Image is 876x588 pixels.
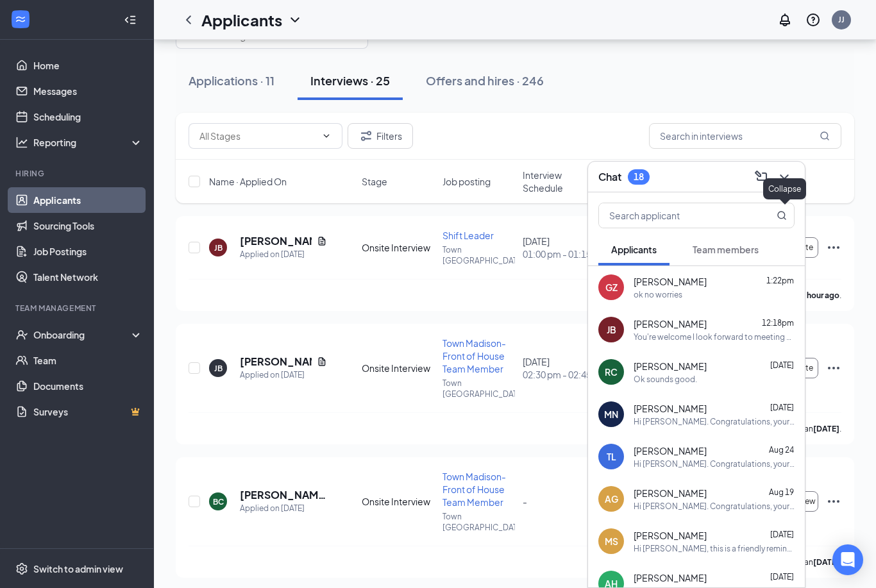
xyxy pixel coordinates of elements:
svg: WorkstreamLogo [14,13,27,26]
div: Collapse [763,178,806,199]
span: [PERSON_NAME] [634,317,707,330]
div: Hi [PERSON_NAME], this is a friendly reminder. Please select an interview time slot for your Town... [634,543,795,554]
svg: Settings [15,562,28,575]
div: 18 [634,171,644,182]
a: SurveysCrown [33,399,143,424]
div: Applied on [DATE] [240,248,327,261]
div: BC [213,496,224,507]
svg: Ellipses [826,494,841,509]
p: Town [GEOGRAPHIC_DATA] [442,378,515,399]
div: Open Intercom Messenger [832,544,863,575]
span: 02:30 pm - 02:45 pm [523,368,595,381]
a: Applicants [33,187,143,213]
div: Offers and hires · 246 [426,72,544,88]
span: [DATE] [770,530,794,539]
a: Messages [33,78,143,104]
div: Switch to admin view [33,562,123,575]
div: Applied on [DATE] [240,502,327,515]
svg: ChevronDown [777,169,792,185]
div: AG [605,492,618,505]
b: [DATE] [813,557,839,567]
a: Scheduling [33,104,143,130]
p: Town [GEOGRAPHIC_DATA] [442,511,515,533]
button: ChevronDown [774,167,795,187]
div: [DATE] [523,355,595,381]
span: Aug 19 [769,487,794,497]
span: [PERSON_NAME] [634,275,707,288]
div: Onboarding [33,328,132,341]
svg: Notifications [777,12,793,28]
input: Search applicant [599,203,751,228]
h3: Chat [598,170,621,184]
input: Search in interviews [649,123,841,149]
svg: Analysis [15,136,28,149]
svg: Collapse [124,13,137,26]
span: Town Madison-Front of House Team Member [442,471,506,508]
svg: MagnifyingGlass [820,131,830,141]
div: JJ [838,14,845,25]
a: Job Postings [33,239,143,264]
svg: ComposeMessage [754,169,769,185]
h1: Applicants [201,9,282,31]
div: Hi [PERSON_NAME]. Congratulations, your onsite interview with [DEMOGRAPHIC_DATA]-fil-A for Shift ... [634,458,795,469]
a: Sourcing Tools [33,213,143,239]
span: Shift Leader [442,230,494,241]
span: [PERSON_NAME] [634,529,707,542]
span: Job posting [442,175,491,188]
span: 12:18pm [762,318,794,328]
span: Team members [693,244,759,255]
div: JB [214,242,223,253]
input: All Stages [199,129,316,143]
a: Documents [33,373,143,399]
svg: ChevronLeft [181,12,196,28]
p: Town [GEOGRAPHIC_DATA] [442,244,515,266]
div: Ok sounds good. [634,374,697,385]
h5: [PERSON_NAME] [240,355,312,369]
a: Talent Network [33,264,143,290]
button: Filter Filters [348,123,413,149]
span: 01:00 pm - 01:15 pm [523,248,595,260]
svg: Document [317,357,327,367]
a: Team [33,348,143,373]
div: Applied on [DATE] [240,369,327,382]
span: Interview Schedule [523,169,595,194]
b: an hour ago [796,290,839,300]
div: Reporting [33,136,144,149]
svg: Document [317,236,327,246]
span: [DATE] [770,572,794,582]
div: GZ [605,281,618,294]
div: You're welcome I look forward to meeting you [DATE]! Have a blessed day ! [634,332,795,342]
div: Onsite Interview [362,495,434,508]
svg: ChevronDown [321,131,332,141]
div: JB [214,363,223,374]
span: [PERSON_NAME] [634,487,707,500]
span: [PERSON_NAME] [634,571,707,584]
div: Team Management [15,303,140,314]
b: [DATE] [813,424,839,433]
svg: Filter [358,128,374,144]
h5: [PERSON_NAME] [240,234,312,248]
a: Home [33,53,143,78]
span: 1:22pm [766,276,794,285]
span: [DATE] [770,403,794,412]
span: Stage [362,175,387,188]
button: ComposeMessage [751,167,771,187]
span: [PERSON_NAME] [634,360,707,373]
div: Onsite Interview [362,241,434,254]
svg: MagnifyingGlass [777,210,787,221]
span: Name · Applied On [209,175,287,188]
div: [DATE] [523,235,595,260]
span: Applicants [611,244,657,255]
svg: QuestionInfo [805,12,821,28]
div: Onsite Interview [362,362,434,374]
div: Hi [PERSON_NAME]. Congratulations, your onsite interview with [DEMOGRAPHIC_DATA]-fil-A for Town M... [634,501,795,512]
span: [PERSON_NAME] [634,444,707,457]
div: Hi [PERSON_NAME]. Congratulations, your onsite interview with [DEMOGRAPHIC_DATA]-fil-A for Shift ... [634,416,795,427]
div: Interviews · 25 [310,72,390,88]
div: TL [607,450,616,463]
div: ok no worries [634,289,682,300]
svg: Ellipses [826,240,841,255]
div: MN [604,408,618,421]
div: RC [605,365,618,378]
